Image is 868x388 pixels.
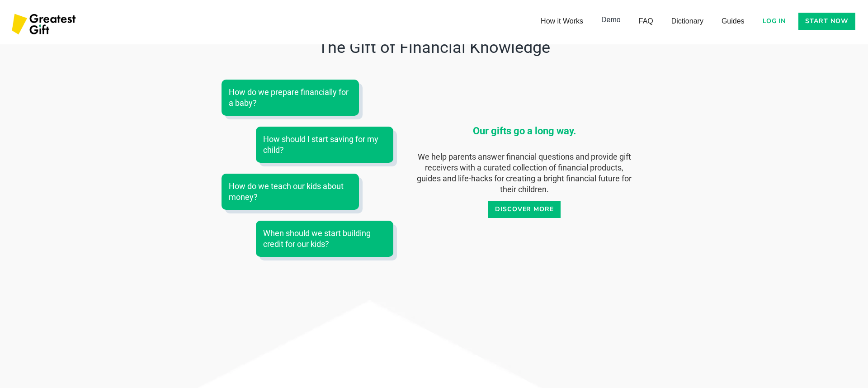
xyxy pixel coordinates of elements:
[662,12,712,30] a: Dictionary
[712,12,754,30] a: Guides
[592,11,630,29] a: Demo
[415,151,634,195] h4: We help parents answer financial questions and provide gift receivers with a curated collection o...
[9,9,80,41] img: Greatest Gift Logo
[532,12,592,30] a: How it Works
[256,221,393,257] h3: When should we start building credit for our kids?
[256,127,393,163] h3: How should I start saving for my child?
[9,9,80,41] a: home
[222,174,359,210] h3: How do we teach our kids about money?
[222,80,359,116] h3: How do we prepare financially for a baby?
[798,13,855,30] a: Start now
[630,12,662,30] a: FAQ
[757,13,792,30] a: Log in
[488,201,561,218] a: discover more
[222,37,646,58] h2: The Gift of Financial Knowledge
[473,124,576,138] h3: Our gifts go a long way.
